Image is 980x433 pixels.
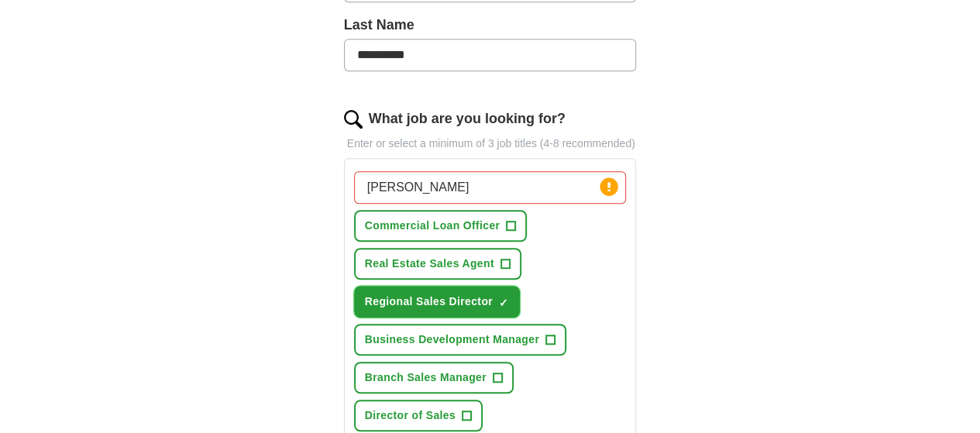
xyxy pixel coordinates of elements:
[365,332,539,348] span: Business Development Manager
[344,110,363,129] img: search.png
[369,108,566,129] label: What job are you looking for?
[354,248,521,280] button: Real Estate Sales Agent
[365,407,456,424] span: Director of Sales
[354,210,528,242] button: Commercial Loan Officer
[354,171,627,204] input: Type a job title and press enter
[354,362,514,393] button: Branch Sales Manager
[365,369,487,386] span: Branch Sales Manager
[365,256,494,272] span: Real Estate Sales Agent
[365,294,493,310] span: Regional Sales Director
[344,15,637,36] label: Last Name
[354,324,566,356] button: Business Development Manager
[365,218,500,234] span: Commercial Loan Officer
[344,136,637,152] p: Enter or select a minimum of 3 job titles (4-8 recommended)
[499,297,508,309] span: ✓
[354,400,483,431] button: Director of Sales
[354,286,520,318] button: Regional Sales Director✓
